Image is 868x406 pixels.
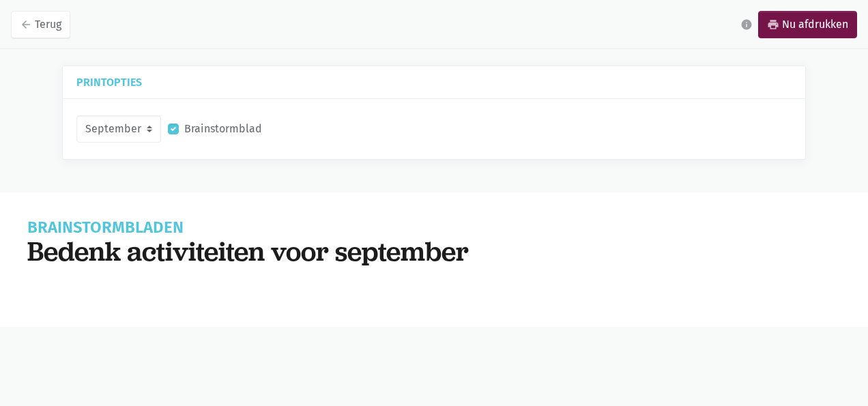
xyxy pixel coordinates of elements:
[76,77,792,87] h5: Printopties
[184,120,262,138] label: Brainstormblad
[27,235,846,267] h1: Bedenk activiteiten voor september
[758,11,857,38] a: printNu afdrukken
[740,18,753,31] i: info
[11,11,70,38] a: arrow_backTerug
[20,18,32,31] i: arrow_back
[27,220,846,235] h1: Brainstormbladen
[767,18,779,31] i: print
